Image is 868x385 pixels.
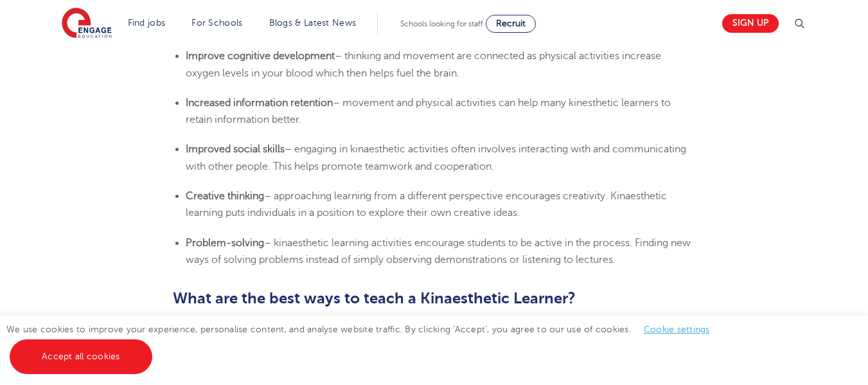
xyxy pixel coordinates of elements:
b: Problem-solving [186,237,264,249]
span: – thinking and movement are connected as physical activities increase oxygen levels in your blood... [186,50,661,78]
a: Find jobs [128,18,166,28]
b: Improved social skills [186,143,285,155]
span: Recruit [496,19,526,28]
span: – kinaesthetic learning activities encourage students to be active in the process. Finding new wa... [186,237,691,265]
a: Blogs & Latest News [269,18,357,28]
a: Cookie settings [644,325,710,334]
a: Sign up [722,14,779,33]
span: – movement and physical activities can help many kinesthetic learners to retain information better. [186,97,671,125]
img: Engage Education [62,8,112,40]
a: Recruit [486,15,536,33]
span: – engaging in kinaesthetic activities often involves interacting with and communicating with othe... [186,143,686,172]
span: – approaching learning from a different perspective encourages creativity. Kinaesthetic learning ... [186,190,667,219]
a: Accept all cookies [10,339,152,374]
span: Schools looking for staff [400,19,483,28]
h2: What are the best ways to teach a Kinaesthetic Learner? [173,287,695,309]
a: For Schools [191,18,242,28]
span: We use cookies to improve your experience, personalise content, and analyse website traffic. By c... [6,325,723,361]
b: Increased information retention [186,97,333,109]
b: Creative thinking [186,190,264,202]
b: Improve cognitive development [186,50,335,62]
